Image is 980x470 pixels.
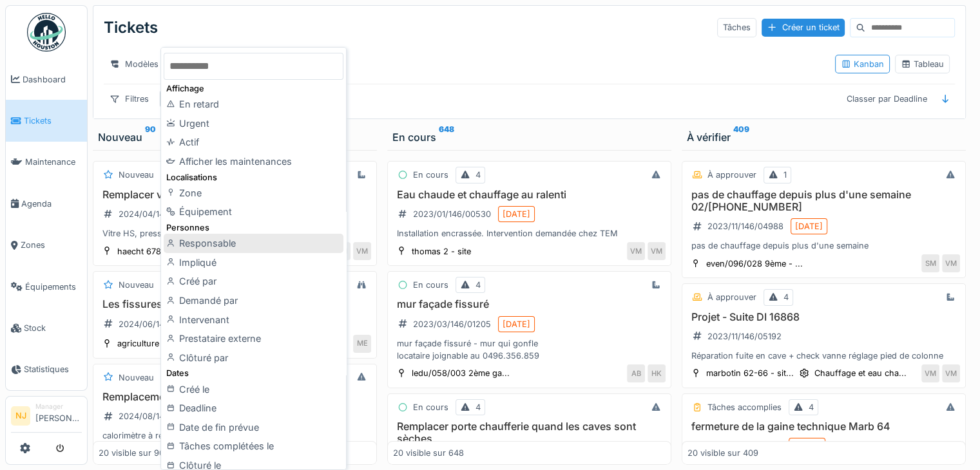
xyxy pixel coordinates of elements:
[707,169,756,181] div: À approuver
[164,399,343,418] div: Deadline
[98,129,372,145] div: Nouveau
[707,401,782,413] div: Tâches accomplies
[164,133,343,152] div: Actif
[476,279,481,291] div: 4
[164,253,343,272] div: Impliqué
[24,322,82,334] span: Stock
[25,281,82,293] span: Équipements
[99,227,371,240] div: Vitre HS, pression ok
[901,58,944,70] div: Tableau
[687,240,960,252] div: pas de chauffage depuis plus d'une semaine
[99,189,371,201] h3: Remplacer vitre panneau solaire
[413,279,448,291] div: En cours
[687,420,960,433] h3: fermeture de la gaine technique Marb 64
[393,447,464,459] div: 20 visible sur 648
[21,239,82,251] span: Zones
[119,371,154,384] div: Nouveau
[27,13,66,52] img: Badge_color-CXgf-gQk.svg
[117,245,206,258] div: haecht 678-680 - sit...
[392,129,666,145] div: En cours
[841,89,933,108] div: Classer par Deadline
[707,330,782,343] div: 2023/11/146/05192
[164,418,343,437] div: Date de fin prévue
[164,82,343,95] div: Affichage
[413,169,448,181] div: En cours
[809,401,814,413] div: 4
[164,234,343,253] div: Responsable
[413,208,491,220] div: 2023/01/146/00530
[104,11,158,44] div: Tickets
[413,318,491,330] div: 2023/03/146/01205
[145,129,156,145] sup: 90
[393,298,666,310] h3: mur façade fissuré
[117,337,203,350] div: agriculture 182 / ma...
[35,402,82,411] div: Manager
[707,291,756,303] div: À approuver
[707,440,782,452] div: 2024/01/146/00121
[412,245,471,258] div: thomas 2 - site
[627,242,645,260] div: VM
[99,298,371,310] h3: Les fissures de façade
[841,58,884,70] div: Kanban
[164,437,343,456] div: Tâches complétées le
[119,208,197,220] div: 2024/04/146/01200
[412,367,510,379] div: ledu/058/003 2ème ga...
[164,310,343,330] div: Intervenant
[104,89,155,108] div: Filtres
[164,348,343,368] div: Clôturé par
[21,198,82,210] span: Agenda
[503,318,530,330] div: [DATE]
[164,291,343,310] div: Demandé par
[648,242,666,260] div: VM
[164,202,343,221] div: Équipement
[413,401,448,413] div: En cours
[164,114,343,133] div: Urgent
[648,364,666,382] div: HK
[11,406,30,426] li: NJ
[733,129,749,145] sup: 409
[795,220,823,232] div: [DATE]
[119,169,154,181] div: Nouveau
[921,254,939,272] div: SM
[119,318,195,330] div: 2024/06/146/01183
[476,401,481,413] div: 4
[942,364,960,382] div: VM
[164,183,343,203] div: Zone
[164,221,343,234] div: Personnes
[687,447,758,459] div: 20 visible sur 409
[164,152,343,171] div: Afficher les maintenances
[476,169,481,181] div: 4
[783,169,787,181] div: 1
[793,440,821,452] div: [DATE]
[393,189,666,201] h3: Eau chaude et chauffage au ralenti
[23,73,82,86] span: Dashboard
[706,367,794,379] div: marbotin 62-66 - sit...
[25,156,82,168] span: Maintenance
[503,208,530,220] div: [DATE]
[164,272,343,291] div: Créé par
[119,410,197,422] div: 2024/08/146/03041
[942,254,960,272] div: VM
[439,129,454,145] sup: 648
[687,189,960,213] h3: pas de chauffage depuis plus d'une semaine 02/[PHONE_NUMBER]
[783,291,789,303] div: 4
[164,171,343,183] div: Localisations
[99,447,164,459] div: 20 visible sur 90
[99,391,371,403] h3: Remplacement calorimètre
[353,242,371,260] div: VM
[393,337,666,362] div: mur façade fissuré - mur qui gonfle locataire joignable au 0496.356.859
[707,220,783,232] div: 2023/11/146/04988
[24,363,82,375] span: Statistiques
[921,364,939,382] div: VM
[164,95,343,114] div: En retard
[35,402,82,429] li: [PERSON_NAME]
[627,364,645,382] div: AB
[164,329,343,348] div: Prestataire externe
[119,279,154,291] div: Nouveau
[353,335,371,353] div: ME
[762,19,845,36] div: Créer un ticket
[393,420,666,445] h3: Remplacer porte chaufferie quand les caves sont sèches
[814,367,907,379] div: Chauffage et eau cha...
[706,258,803,270] div: even/096/028 9ème - ...
[164,380,343,399] div: Créé le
